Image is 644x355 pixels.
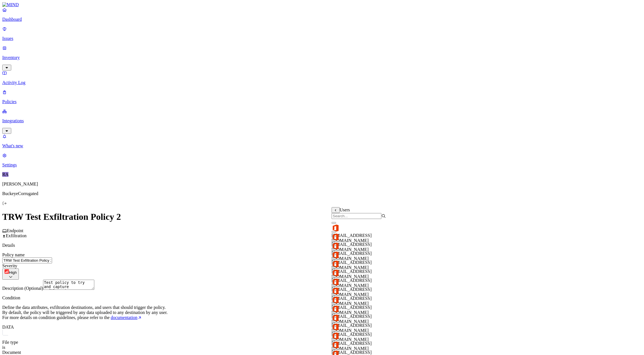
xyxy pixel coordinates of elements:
span: Document [2,350,21,355]
p: Dashboard [2,17,642,22]
label: Policy name [2,252,25,257]
a: Integrations [2,109,642,133]
div: File type [2,340,642,345]
a: Dashboard [2,7,642,22]
a: Issues [2,26,642,41]
p: Settings [2,162,642,168]
p: Policies [2,99,642,104]
a: documentation [111,315,142,320]
div: is [2,345,642,350]
textarea: Test policy to try and capture exfiltration [43,280,94,290]
label: Severity [2,263,17,268]
p: Condition [2,295,642,300]
div: Endpoint [2,228,642,233]
a: Inventory [2,46,642,70]
p: What's new [2,143,642,148]
input: name [2,257,52,263]
p: BuckeyeCorrugated [2,191,642,196]
img: office-365 [332,233,339,241]
img: office-365 [332,251,339,259]
img: office-365 [332,296,339,304]
h1: TRW Test Exfiltration Policy 2 [2,212,642,222]
p: Inventory [2,55,642,60]
p: Define the data attributes, exfiltration destinations, and users that should trigger the policy. ... [2,305,642,320]
input: Search... [332,213,381,219]
a: Policies [2,90,642,104]
label: Description (Optional) [2,286,43,291]
img: vector [2,330,8,339]
p: Activity Log [2,80,642,85]
img: office-365 [332,224,339,232]
p: Integrations [2,118,642,123]
a: What's new [2,134,642,148]
img: MIND [2,2,19,7]
img: office-365 [332,278,339,286]
a: MIND [2,2,642,7]
a: Activity Log [2,71,642,85]
img: office-365 [332,332,339,340]
img: office-365 [332,269,339,277]
span: Users [340,207,350,212]
a: Settings [2,153,642,168]
img: office-365 [332,242,339,250]
img: office-365 [332,287,339,295]
label: DATA [2,325,14,329]
img: office-365 [332,260,339,268]
img: office-365 [332,341,339,349]
p: Issues [2,36,642,41]
img: office-365 [332,323,339,331]
p: Details [2,243,642,248]
img: office-365 [332,305,339,313]
span: documentation [111,315,137,320]
span: RA [2,172,8,177]
img: office-365 [332,314,339,322]
p: [PERSON_NAME] [2,182,642,187]
div: Exfiltration [2,233,642,238]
